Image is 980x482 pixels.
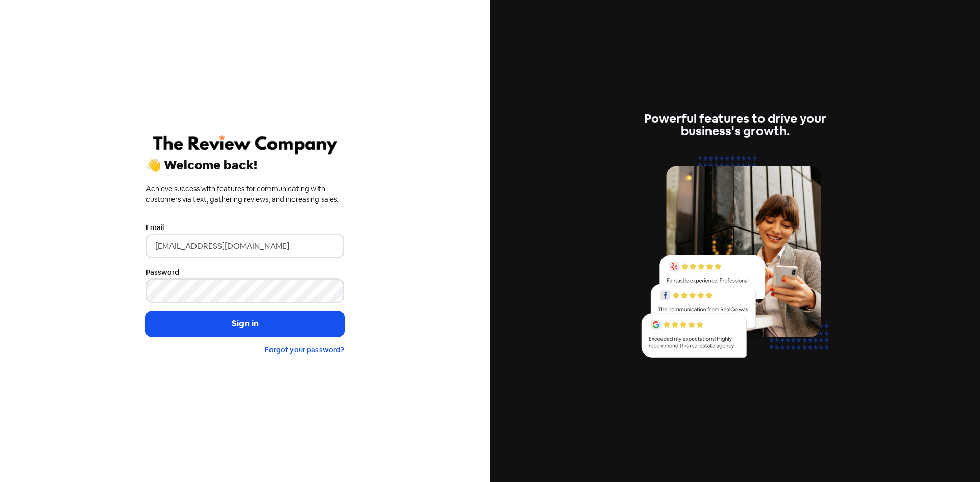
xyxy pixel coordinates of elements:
label: Email [146,222,164,233]
a: Forgot your password? [265,345,344,354]
img: reviews [636,149,834,369]
button: Sign in [146,311,344,337]
div: 👋 Welcome back! [146,159,344,171]
div: Achieve success with features for communicating with customers via text, gathering reviews, and i... [146,184,344,205]
label: Password [146,267,179,278]
div: Powerful features to drive your business's growth. [636,113,834,137]
input: Enter your email address... [146,234,344,258]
